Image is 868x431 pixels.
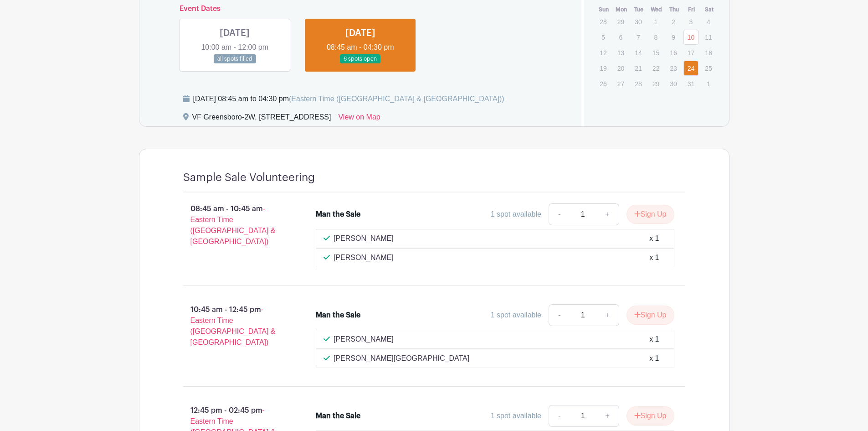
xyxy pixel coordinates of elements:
p: 22 [648,61,663,75]
p: [PERSON_NAME] [334,252,394,263]
p: [PERSON_NAME] [334,233,394,244]
p: 5 [596,30,611,44]
button: Sign Up [627,306,674,325]
p: 28 [596,15,611,29]
p: 16 [666,46,681,60]
th: Sat [700,5,718,14]
h6: Event Dates [172,5,549,13]
div: [DATE] 08:45 am to 04:30 pm [193,93,504,104]
th: Thu [665,5,683,14]
p: 9 [666,30,681,44]
div: Man the Sale [316,209,360,220]
p: 1 [648,15,663,29]
th: Wed [648,5,666,14]
p: 29 [648,77,663,91]
p: 13 [613,46,628,60]
p: 10:45 am - 12:45 pm [169,301,302,352]
span: - Eastern Time ([GEOGRAPHIC_DATA] & [GEOGRAPHIC_DATA]) [190,205,276,245]
p: 21 [631,61,646,75]
a: - [549,203,570,225]
h4: Sample Sale Volunteering [183,171,315,184]
a: 10 [683,30,699,45]
div: x 1 [649,334,659,345]
div: Man the Sale [316,310,360,321]
p: 30 [631,15,646,29]
a: - [549,304,570,326]
a: 24 [683,61,699,76]
a: + [596,203,619,225]
div: x 1 [649,353,659,364]
p: 2 [666,15,681,29]
th: Mon [613,5,631,14]
a: + [596,304,619,326]
div: 1 spot available [491,209,541,220]
button: Sign Up [627,406,674,426]
div: x 1 [649,233,659,244]
th: Tue [630,5,648,14]
p: 25 [701,61,716,75]
p: 1 [701,77,716,91]
span: - Eastern Time ([GEOGRAPHIC_DATA] & [GEOGRAPHIC_DATA]) [190,306,276,346]
p: 26 [596,77,611,91]
div: x 1 [649,252,659,263]
th: Sun [595,5,613,14]
div: Man the Sale [316,410,360,421]
span: (Eastern Time ([GEOGRAPHIC_DATA] & [GEOGRAPHIC_DATA])) [289,95,504,103]
p: 15 [648,46,663,60]
p: 17 [683,46,699,60]
p: 18 [701,46,716,60]
p: 29 [613,15,628,29]
p: 27 [613,77,628,91]
p: 30 [666,77,681,91]
div: 1 spot available [491,310,541,321]
p: 6 [613,30,628,44]
button: Sign Up [627,205,674,224]
a: View on Map [338,112,380,126]
p: 23 [666,61,681,75]
p: 28 [631,77,646,91]
p: 08:45 am - 10:45 am [169,200,302,251]
a: - [549,405,570,427]
div: 1 spot available [491,410,541,421]
th: Fri [683,5,701,14]
p: 8 [648,30,663,44]
p: 20 [613,61,628,75]
p: 31 [683,77,699,91]
p: 19 [596,61,611,75]
p: [PERSON_NAME][GEOGRAPHIC_DATA] [334,353,469,364]
p: 7 [631,30,646,44]
p: 12 [596,46,611,60]
p: 4 [701,15,716,29]
p: [PERSON_NAME] [334,334,394,345]
p: 3 [683,15,699,29]
a: + [596,405,619,427]
p: 11 [701,30,716,44]
p: 14 [631,46,646,60]
div: VF Greensboro-2W, [STREET_ADDRESS] [192,112,331,126]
